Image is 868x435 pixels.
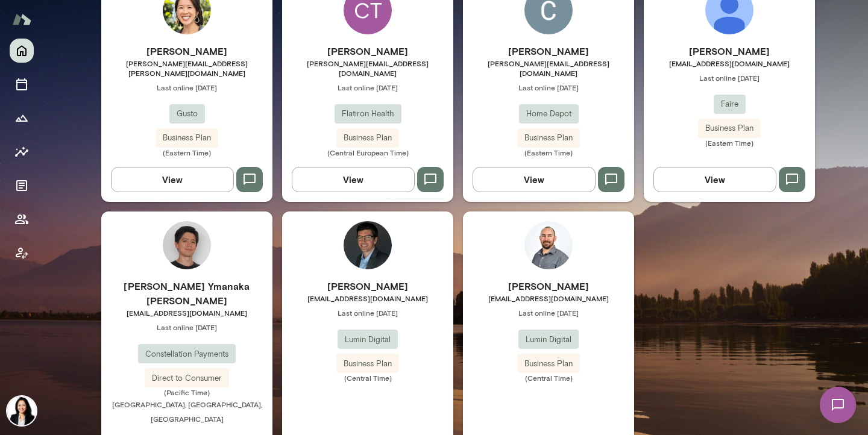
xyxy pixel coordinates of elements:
span: Business Plan [336,358,399,370]
span: Last online [DATE] [101,322,272,332]
span: Business Plan [156,132,218,144]
h6: [PERSON_NAME] [463,44,634,58]
span: (Central Time) [282,373,453,383]
h6: [PERSON_NAME] [282,44,453,58]
span: (Eastern Time) [463,148,634,157]
span: Flatiron Health [335,108,401,120]
button: Members [10,207,34,231]
h6: [PERSON_NAME] [282,279,453,293]
button: View [653,167,776,192]
h6: [PERSON_NAME] [644,44,815,58]
h6: [PERSON_NAME] [463,279,634,293]
span: Business Plan [517,132,580,144]
span: Faire [714,98,746,110]
span: Lumin Digital [518,334,579,346]
span: [EMAIL_ADDRESS][DOMAIN_NAME] [101,308,272,318]
span: Last online [DATE] [101,83,272,92]
span: Last online [DATE] [282,83,453,92]
h6: [PERSON_NAME] Ymanaka [PERSON_NAME] [101,279,272,308]
span: [PERSON_NAME][EMAIL_ADDRESS][DOMAIN_NAME] [282,58,453,78]
img: Jerry Crow [524,221,573,269]
span: (Eastern Time) [644,138,815,148]
span: Business Plan [517,358,580,370]
span: Last online [DATE] [463,83,634,92]
span: Last online [DATE] [282,308,453,318]
button: Client app [10,241,34,265]
span: [PERSON_NAME][EMAIL_ADDRESS][PERSON_NAME][DOMAIN_NAME] [101,58,272,78]
button: Home [10,39,34,63]
span: Constellation Payments [138,348,236,360]
img: Brian Clerc [344,221,392,269]
h6: [PERSON_NAME] [101,44,272,58]
button: View [473,167,596,192]
img: Mateus Ymanaka Barretto [163,221,211,269]
span: Home Depot [519,108,579,120]
span: Last online [DATE] [644,73,815,83]
span: (Pacific Time) [101,387,272,397]
button: Documents [10,174,34,198]
span: Direct to Consumer [145,372,229,384]
span: Business Plan [698,122,761,134]
span: [EMAIL_ADDRESS][DOMAIN_NAME] [463,293,634,303]
span: Last online [DATE] [463,308,634,318]
span: Lumin Digital [338,334,398,346]
img: Mento [12,8,31,31]
span: [EMAIL_ADDRESS][DOMAIN_NAME] [644,58,815,68]
span: (Central European Time) [282,148,453,157]
button: View [111,167,234,192]
button: Growth Plan [10,106,34,130]
span: Gusto [169,108,205,120]
span: [GEOGRAPHIC_DATA], [GEOGRAPHIC_DATA], [GEOGRAPHIC_DATA] [112,400,262,423]
span: Business Plan [336,132,399,144]
img: Monica Aggarwal [7,396,36,425]
span: [EMAIL_ADDRESS][DOMAIN_NAME] [282,293,453,303]
span: (Eastern Time) [101,148,272,157]
button: Sessions [10,72,34,96]
button: Insights [10,140,34,164]
button: View [292,167,415,192]
span: [PERSON_NAME][EMAIL_ADDRESS][DOMAIN_NAME] [463,58,634,78]
span: (Central Time) [463,373,634,383]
